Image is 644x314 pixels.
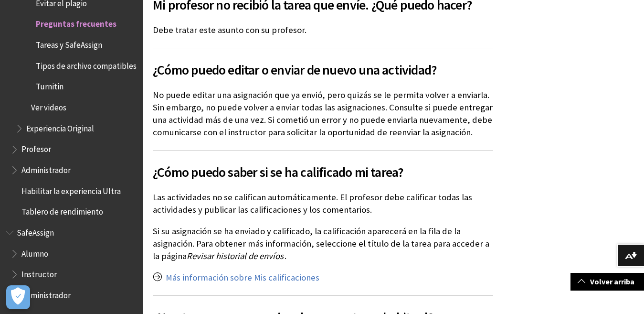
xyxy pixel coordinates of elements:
[21,204,103,217] span: Tablero de rendimiento
[31,99,66,112] span: Ver videos
[21,266,57,279] span: Instructor
[153,191,493,216] p: Las actividades no se califican automáticamente. El profesor debe calificar todas las actividades...
[36,79,63,92] span: Turnitin
[153,24,493,36] p: Debe tratar este asunto con su profesor.
[17,225,54,238] span: SafeAssign
[6,225,137,303] nav: Book outline for Blackboard SafeAssign
[36,58,137,71] span: Tipos de archivo compatibles
[153,89,493,139] p: No puede editar una asignación que ya envió, pero quizás se le permita volver a enviarla. Sin emb...
[21,162,71,175] span: Administrador
[21,287,71,300] span: Administrador
[570,273,644,291] a: Volver arriba
[21,246,48,259] span: Alumno
[6,285,30,309] button: Abrir preferencias
[21,183,121,196] span: Habilitar la experiencia Ultra
[166,272,319,283] a: Más información sobre Mis calificaciones
[26,120,94,133] span: Experiencia Original
[21,141,51,154] span: Profesor
[153,150,493,182] h2: ¿Cómo puedo saber si se ha calificado mi tarea?
[36,16,116,29] span: Preguntas frecuentes
[187,250,284,261] span: Revisar historial de envíos
[153,48,493,80] h2: ¿Cómo puedo editar o enviar de nuevo una actividad?
[153,225,493,263] p: Si su asignación se ha enviado y calificado, la calificación aparecerá en la fila de la asignació...
[36,37,102,50] span: Tareas y SafeAssign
